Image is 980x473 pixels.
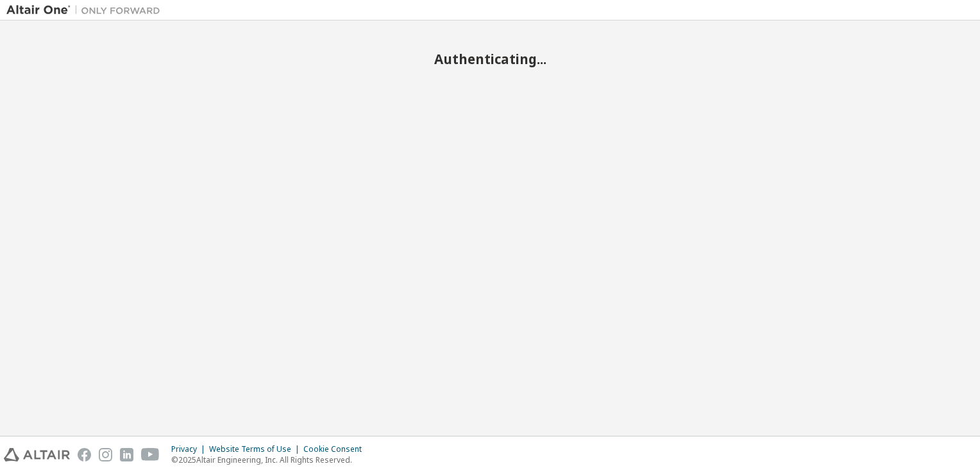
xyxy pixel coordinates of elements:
[99,448,112,461] img: instagram.svg
[120,448,133,461] img: linkedin.svg
[171,444,209,454] div: Privacy
[141,448,160,461] img: youtube.svg
[171,454,369,465] p: © 2025 Altair Engineering, Inc. All Rights Reserved.
[78,448,91,461] img: facebook.svg
[303,444,369,454] div: Cookie Consent
[209,444,303,454] div: Website Terms of Use
[4,448,70,461] img: altair_logo.svg
[6,4,167,17] img: Altair One
[6,51,974,67] h2: Authenticating...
